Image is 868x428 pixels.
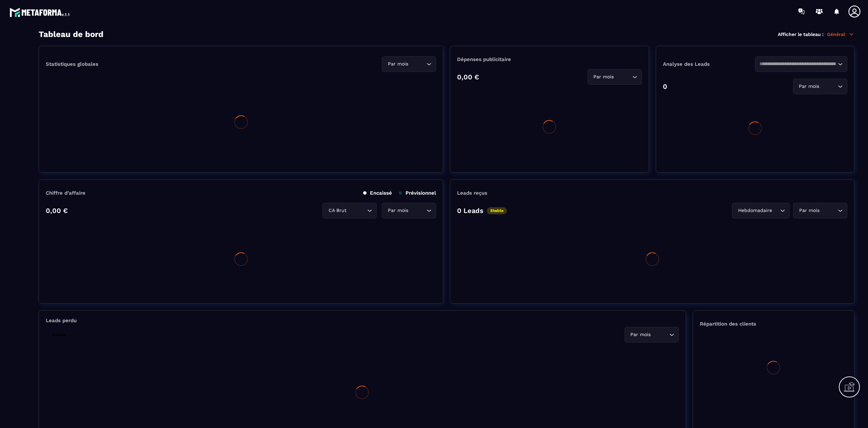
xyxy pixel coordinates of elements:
div: Search for option [793,203,847,218]
p: 0,00 € [46,207,68,215]
p: Répartition des clients [700,321,847,327]
span: CA Brut [327,207,348,214]
p: Analyse des Leads [663,61,755,67]
input: Search for option [773,207,778,214]
div: Search for option [588,69,642,85]
p: Stable [487,207,507,214]
span: Par mois [592,73,615,81]
p: Prévisionnel [399,190,436,196]
div: Search for option [322,203,377,218]
input: Search for option [410,60,425,68]
input: Search for option [821,207,836,214]
p: Afficher le tableau : [778,32,824,37]
div: Search for option [625,327,679,343]
div: Search for option [793,79,847,94]
div: Search for option [382,56,436,72]
p: Général [827,31,854,37]
input: Search for option [410,207,425,214]
span: Par mois [797,207,821,214]
p: Statistiques globales [46,61,98,67]
p: 0,00 € [457,73,479,81]
span: Par mois [386,207,410,214]
p: Chiffre d’affaire [46,190,85,196]
p: 0 [663,82,667,91]
input: Search for option [652,331,668,338]
span: Par mois [629,331,652,338]
h3: Tableau de bord [39,30,103,39]
div: Search for option [732,203,790,218]
span: Par mois [797,83,821,90]
input: Search for option [821,83,836,90]
span: Par mois [386,60,410,68]
p: Leads perdu [46,317,77,324]
p: Dépenses publicitaire [457,56,642,62]
input: Search for option [615,73,631,81]
div: Search for option [382,203,436,218]
span: Hebdomadaire [736,207,773,214]
p: Encaissé [363,190,392,196]
p: 0 Leads [457,207,484,215]
img: logo [9,6,71,18]
input: Search for option [759,60,836,68]
p: Stable [49,331,69,338]
div: Search for option [755,56,847,72]
p: Leads reçus [457,190,487,196]
input: Search for option [348,207,366,214]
